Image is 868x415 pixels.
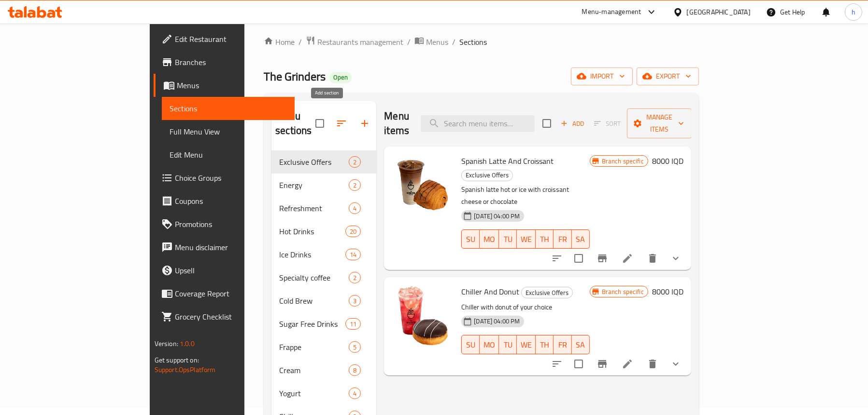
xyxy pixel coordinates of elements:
[349,366,360,375] span: 8
[330,112,353,135] span: Sort sections
[459,36,487,48] span: Sections
[349,364,361,376] div: items
[554,229,571,249] button: FR
[426,36,448,48] span: Menus
[466,232,476,246] span: SU
[271,197,376,220] div: Refreshment4
[522,287,572,298] span: Exclusive Offers
[521,287,573,298] div: Exclusive Offers
[349,295,361,307] div: items
[170,149,287,161] span: Edit Menu
[175,265,287,276] span: Upsell
[349,273,360,282] span: 2
[349,156,361,168] div: items
[271,382,376,405] div: Yogurt4
[271,312,376,335] div: Sugar Free Drinks11
[557,116,588,131] span: Add item
[349,389,360,398] span: 4
[177,80,287,91] span: Menus
[170,126,287,137] span: Full Menu View
[598,157,648,166] span: Branch specific
[154,27,295,51] a: Edit Restaurant
[154,305,295,328] a: Grocery Checklist
[345,318,361,330] div: items
[271,335,376,359] div: Frappe5
[154,259,295,282] a: Upsell
[503,232,513,246] span: TU
[461,170,513,181] div: Exclusive Offers
[635,111,684,135] span: Manage items
[162,120,295,143] a: Full Menu View
[461,335,480,354] button: SU
[279,341,349,353] span: Frappe
[155,363,216,376] a: Support.OpsPlatform
[576,232,586,246] span: SA
[598,287,648,296] span: Branch specific
[503,338,513,352] span: TU
[349,296,360,306] span: 3
[557,338,568,352] span: FR
[670,358,682,370] svg: Show Choices
[644,70,691,82] span: export
[349,272,361,283] div: items
[536,229,554,249] button: TH
[279,156,349,168] span: Exclusive Offers
[175,56,287,68] span: Branches
[466,338,476,352] span: SU
[484,338,495,352] span: MO
[571,67,633,85] button: import
[279,272,349,283] span: Specialty coffee
[852,7,855,17] span: h
[175,195,287,207] span: Coupons
[652,154,683,168] h6: 8000 IQD
[641,247,664,270] button: delete
[588,116,627,131] span: Select section first
[279,249,345,260] span: Ice Drinks
[537,113,557,134] span: Select section
[299,36,302,48] li: /
[421,115,535,132] input: search
[652,285,683,298] h6: 8000 IQD
[670,253,682,264] svg: Show Choices
[279,364,349,376] span: Cream
[569,248,589,268] span: Select to update
[392,285,454,347] img: Chiller And Donut
[279,202,349,214] span: Refreshment
[384,109,409,138] h2: Menu items
[346,250,360,259] span: 14
[154,51,295,74] a: Branches
[536,335,554,354] button: TH
[279,295,349,307] span: Cold Brew
[559,118,585,129] span: Add
[349,181,360,190] span: 2
[622,358,633,370] a: Edit menu item
[349,179,361,191] div: items
[154,74,295,97] a: Menus
[480,229,499,249] button: MO
[349,158,360,167] span: 2
[517,335,536,354] button: WE
[521,338,532,352] span: WE
[414,36,448,48] a: Menus
[162,97,295,120] a: Sections
[349,388,361,399] div: items
[154,282,295,305] a: Coverage Report
[572,335,590,354] button: SA
[557,232,568,246] span: FR
[349,204,360,213] span: 4
[545,247,569,270] button: sort-choices
[641,352,664,375] button: delete
[521,232,532,246] span: WE
[271,359,376,382] div: Cream8
[346,320,360,329] span: 11
[591,247,614,270] button: Branch-specific-item
[155,354,199,366] span: Get support on:
[461,301,589,313] p: Chiller with donut of your choice
[175,218,287,230] span: Promotions
[407,36,411,48] li: /
[462,170,512,181] span: Exclusive Offers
